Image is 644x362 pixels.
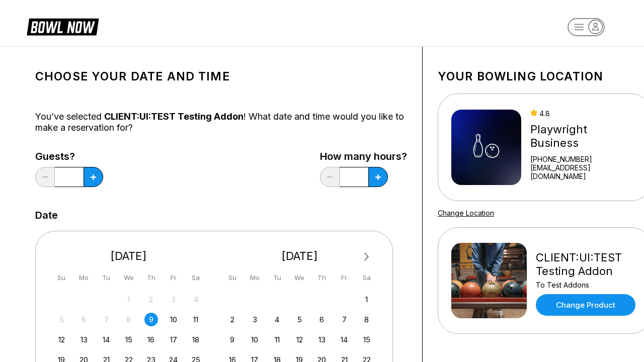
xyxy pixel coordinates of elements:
div: Sa [360,271,373,285]
div: Choose Monday, November 10th, 2025 [248,333,262,346]
h1: Choose your Date and time [35,69,407,83]
div: You’ve selected ! What date and time would you like to make a reservation for? [35,111,407,133]
div: Choose Saturday, October 11th, 2025 [189,313,203,326]
a: Change Location [438,209,494,217]
label: Date [35,210,58,221]
img: Playwright Business [451,110,521,185]
div: Choose Friday, November 14th, 2025 [338,333,351,346]
div: Choose Tuesday, November 11th, 2025 [270,333,284,346]
div: 4.8 [530,109,638,118]
label: Guests? [35,151,103,162]
div: Sa [189,271,203,285]
div: We [293,271,306,285]
div: To Test Addons [536,281,638,289]
div: [DATE] [51,249,207,263]
div: Not available Wednesday, October 1st, 2025 [122,293,135,306]
div: Choose Sunday, November 9th, 2025 [225,333,239,346]
div: Su [225,271,239,285]
div: Not available Wednesday, October 8th, 2025 [122,313,135,326]
a: Change Product [536,294,635,316]
div: Choose Saturday, October 18th, 2025 [189,333,203,346]
label: How many hours? [320,151,407,162]
a: [EMAIL_ADDRESS][DOMAIN_NAME] [530,163,638,180]
div: Choose Wednesday, November 5th, 2025 [293,313,306,326]
div: Choose Wednesday, November 12th, 2025 [293,333,306,346]
div: Choose Saturday, November 1st, 2025 [360,293,373,306]
div: Choose Saturday, November 15th, 2025 [360,333,373,346]
div: Su [55,271,68,285]
div: Choose Friday, October 10th, 2025 [167,313,180,326]
div: Choose Friday, October 17th, 2025 [167,333,180,346]
div: We [122,271,135,285]
div: Choose Tuesday, November 4th, 2025 [270,313,284,326]
div: Fr [167,271,180,285]
div: Not available Sunday, October 5th, 2025 [55,313,68,326]
div: Not available Tuesday, October 7th, 2025 [100,313,113,326]
div: Choose Thursday, November 6th, 2025 [315,313,329,326]
div: Choose Sunday, October 12th, 2025 [55,333,68,346]
div: Mo [77,271,91,285]
div: Choose Thursday, October 9th, 2025 [144,313,158,326]
div: Choose Wednesday, October 15th, 2025 [122,333,135,346]
div: [DATE] [222,249,378,263]
div: Not available Monday, October 6th, 2025 [77,313,91,326]
div: Th [144,271,158,285]
div: Playwright Business [530,123,638,150]
div: Choose Sunday, November 2nd, 2025 [225,313,239,326]
div: Fr [338,271,351,285]
div: Tu [270,271,284,285]
div: Not available Thursday, October 2nd, 2025 [144,293,158,306]
div: Choose Tuesday, October 14th, 2025 [100,333,113,346]
div: Choose Thursday, November 13th, 2025 [315,333,329,346]
img: CLIENT:UI:TEST Testing Addon [451,243,527,318]
div: Choose Friday, November 7th, 2025 [338,313,351,326]
div: Choose Saturday, November 8th, 2025 [360,313,373,326]
div: Not available Saturday, October 4th, 2025 [189,293,203,306]
div: [PHONE_NUMBER] [530,155,638,163]
div: Choose Monday, November 3rd, 2025 [248,313,262,326]
div: Mo [248,271,262,285]
div: CLIENT:UI:TEST Testing Addon [536,251,638,278]
button: Next Month [359,249,375,265]
span: CLIENT:UI:TEST Testing Addon [104,111,244,122]
div: Tu [100,271,113,285]
div: Not available Friday, October 3rd, 2025 [167,293,180,306]
div: Th [315,271,329,285]
div: Choose Monday, October 13th, 2025 [77,333,91,346]
div: Choose Thursday, October 16th, 2025 [144,333,158,346]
